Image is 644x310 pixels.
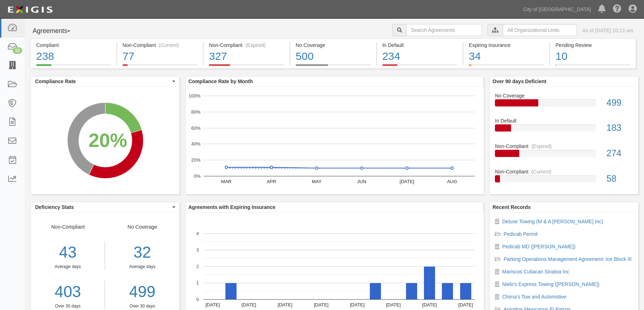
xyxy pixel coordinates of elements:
text: 0 [196,297,199,302]
span: Compliance Rate [35,78,171,85]
div: 13 [13,47,22,54]
a: Pending Review10 [550,64,636,70]
a: Non-Compliant(Expired)327 [204,64,290,70]
svg: A chart. [186,87,484,194]
div: In Default [382,42,458,49]
text: [DATE] [458,302,473,307]
img: logo-5460c22ac91f19d4615b14bd174203de0afe785f0fc80cf4dbbc73dc1793850b.png [5,3,55,16]
text: [DATE] [422,302,437,307]
a: 499 [110,281,174,303]
a: Deluxe Towing (M & A [PERSON_NAME] Inc) [502,219,603,224]
div: 327 [209,49,284,64]
div: 183 [601,121,638,134]
button: Deficiency Stats [31,202,180,212]
text: 80% [191,109,200,115]
text: [DATE] [400,179,414,184]
svg: A chart. [31,87,180,194]
div: Over 30 days [110,303,174,309]
text: 100% [189,93,201,99]
div: 274 [601,147,638,160]
div: (Expired) [531,143,552,150]
div: Non-Compliant [31,223,105,309]
a: No Coverage499 [495,92,633,118]
text: JUN [357,179,366,184]
div: 43 [31,241,105,264]
div: 32 [110,241,174,264]
div: Non-Compliant (Expired) [209,42,284,49]
text: APR [267,179,276,184]
div: No Coverage [105,223,179,309]
a: Compliant238 [30,64,116,70]
div: 238 [36,49,111,64]
b: Over 90 days Deficient [492,78,546,84]
a: Chima's Tow and Automotive [502,294,566,300]
a: In Default234 [377,64,463,70]
text: 4 [196,231,199,236]
a: Parking Operations Management Agreement: Ice Block III [504,256,631,262]
text: [DATE] [205,302,220,307]
text: [DATE] [350,302,364,307]
div: (Current) [159,42,179,49]
div: 20% [89,126,127,154]
text: 60% [191,125,200,130]
text: [DATE] [314,302,328,307]
text: 1 [196,280,199,286]
text: 0% [194,173,200,179]
a: Mariscos Culiacan Sinaloa Inc [502,269,569,275]
text: 3 [196,247,199,253]
text: 20% [191,157,200,163]
div: Average days [110,264,174,270]
div: Expiring Insurance [469,42,544,49]
input: All Organizational Units [503,24,577,36]
div: Average days [31,264,105,270]
text: 2 [196,264,199,269]
a: Non-Compliant(Expired)274 [495,143,633,168]
a: In Default183 [495,117,633,143]
button: Compliance Rate [31,76,180,86]
a: 403 [31,281,105,303]
text: 40% [191,141,200,147]
a: Non-Compliant(Current)58 [495,168,633,188]
input: Search Agreements [406,24,482,36]
div: 10 [555,49,630,64]
div: 234 [382,49,458,64]
div: (Expired) [245,42,266,49]
b: Recent Records [492,204,531,210]
span: Deficiency Stats [35,204,171,211]
text: [DATE] [278,302,292,307]
div: No Coverage [490,92,638,99]
div: In Default [490,117,638,124]
i: Help Center - Complianz [613,5,621,14]
text: [DATE] [386,302,401,307]
b: Compliance Rate by Month [189,78,253,84]
div: 34 [469,49,544,64]
a: Pedicab MD ([PERSON_NAME]) [502,244,576,249]
b: Agreements with Expiring Insurance [189,204,276,210]
a: Non-Compliant(Current)77 [117,64,203,70]
text: [DATE] [242,302,256,307]
text: MAY [312,179,322,184]
div: Compliant [36,42,111,49]
a: City of [GEOGRAPHIC_DATA] [520,2,595,16]
div: Non-Compliant [490,168,638,175]
div: 500 [296,49,371,64]
div: 58 [601,172,638,185]
a: No Coverage500 [290,64,376,70]
div: Non-Compliant (Current) [123,42,198,49]
div: Pending Review [555,42,630,49]
div: Over 30 days [31,303,105,309]
div: No Coverage [296,42,371,49]
div: As of [DATE] 10:13 am [582,27,633,34]
div: (Current) [531,168,552,175]
button: Agreements [30,24,84,38]
a: Expiring Insurance34 [463,64,549,70]
text: MAR [221,179,232,184]
a: Nielo's Express Towing ([PERSON_NAME]) [502,281,600,287]
a: Pedicab Permit [504,231,538,237]
text: AUG [447,179,457,184]
div: 77 [123,49,198,64]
